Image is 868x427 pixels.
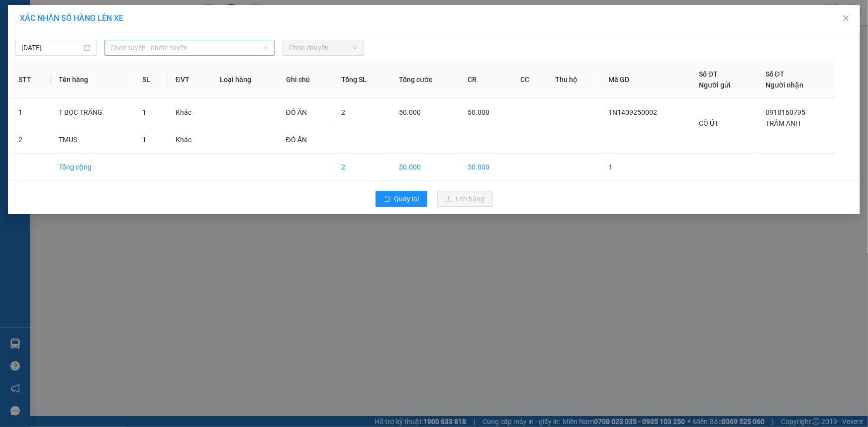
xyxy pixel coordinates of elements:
input: 14/09/2025 [21,42,82,53]
td: 1 [10,99,51,126]
span: 1 [142,136,146,144]
span: Số ĐT [766,70,784,78]
td: 50.000 [391,154,460,181]
td: Khác [168,126,212,154]
td: 2 [333,154,391,181]
span: Quay lại [394,193,419,204]
span: Chọn chuyến [289,40,358,55]
th: Ghi chú [278,61,334,99]
span: 1 [142,108,146,116]
th: Mã GD [601,61,691,99]
span: TRÂM ANH [766,119,800,127]
button: rollbackQuay lại [376,191,427,207]
span: Số ĐT [699,70,718,78]
span: Người nhận [766,81,803,89]
button: uploadLên hàng [437,191,493,207]
th: CR [460,61,512,99]
th: Loại hàng [212,61,278,99]
span: 0918160795 [766,108,805,116]
span: 2 [341,108,345,116]
td: Khác [168,99,212,126]
td: Tổng cộng [51,154,134,181]
span: ĐÒ ĂN [286,136,307,144]
span: close [842,14,850,22]
th: Tổng cước [391,61,460,99]
th: Thu hộ [547,61,600,99]
td: 1 [601,154,691,181]
td: TMUS [51,126,134,154]
th: Tên hàng [51,61,134,99]
span: Người gửi [699,81,731,89]
span: rollback [384,195,390,203]
span: XÁC NHẬN SỐ HÀNG LÊN XE [20,13,123,23]
th: STT [10,61,51,99]
span: Chọn tuyến - nhóm tuyến [110,40,269,55]
button: Close [832,5,860,33]
td: T BỌC TRĂNG [51,99,134,126]
span: 50.000 [468,108,489,116]
span: CÔ ÚT [699,119,718,127]
th: CC [512,61,547,99]
span: TN1409250002 [609,108,658,116]
th: ĐVT [168,61,212,99]
th: Tổng SL [333,61,391,99]
td: 50.000 [460,154,512,181]
span: 50.000 [399,108,421,116]
span: down [263,45,269,51]
td: 2 [10,126,51,154]
th: SL [134,61,168,99]
span: ĐỒ ĂN [286,108,307,116]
